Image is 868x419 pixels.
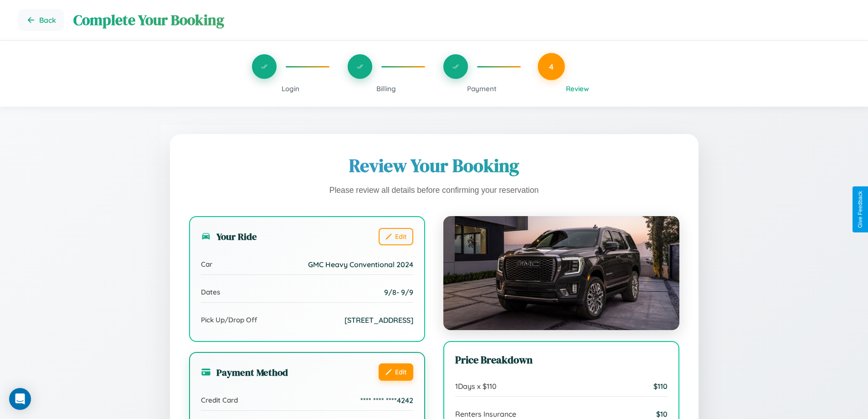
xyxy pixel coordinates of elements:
span: Review [566,84,589,93]
span: 4 [549,62,554,72]
img: GMC Heavy Conventional [443,216,679,330]
span: Payment [467,84,497,93]
span: 1 Days x $ 110 [455,382,497,391]
span: Car [201,260,212,269]
span: Renters Insurance [455,409,516,419]
span: 9 / 8 - 9 / 9 [384,288,413,297]
span: [STREET_ADDRESS] [344,316,413,325]
h3: Price Breakdown [455,353,668,367]
h3: Your Ride [201,230,257,243]
h1: Complete Your Booking [73,10,850,30]
span: $ 110 [653,382,668,391]
h3: Payment Method [201,366,288,379]
button: Go back [18,9,64,31]
div: Give Feedback [857,191,863,228]
span: Pick Up/Drop Off [201,316,257,324]
span: Credit Card [201,396,238,404]
button: Edit [379,228,413,245]
span: Dates [201,288,220,296]
h1: Review Your Booking [189,153,679,178]
button: Edit [379,363,413,381]
p: Please review all details before confirming your reservation [189,183,679,198]
span: Billing [376,84,396,93]
div: Open Intercom Messenger [9,388,31,410]
span: Login [282,84,299,93]
span: GMC Heavy Conventional 2024 [308,260,413,269]
span: $ 10 [656,409,668,419]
